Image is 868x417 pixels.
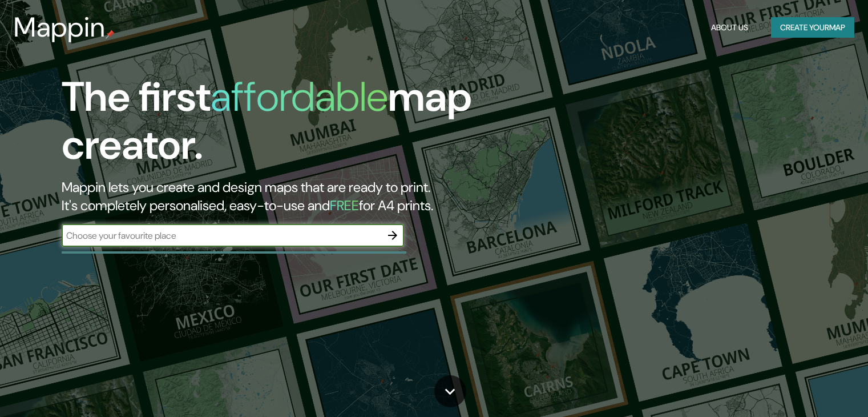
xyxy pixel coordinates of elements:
button: Create yourmap [771,17,854,38]
h1: The first map creator. [62,73,496,178]
h1: affordable [211,70,388,123]
button: About Us [706,17,753,38]
iframe: Help widget launcher [766,372,855,404]
h5: FREE [330,197,359,214]
input: Choose your favourite place [62,229,381,242]
img: mappin-pin [106,30,115,39]
h2: Mappin lets you create and design maps that are ready to print. It's completely personalised, eas... [62,178,496,215]
h3: Mappin [14,11,106,43]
